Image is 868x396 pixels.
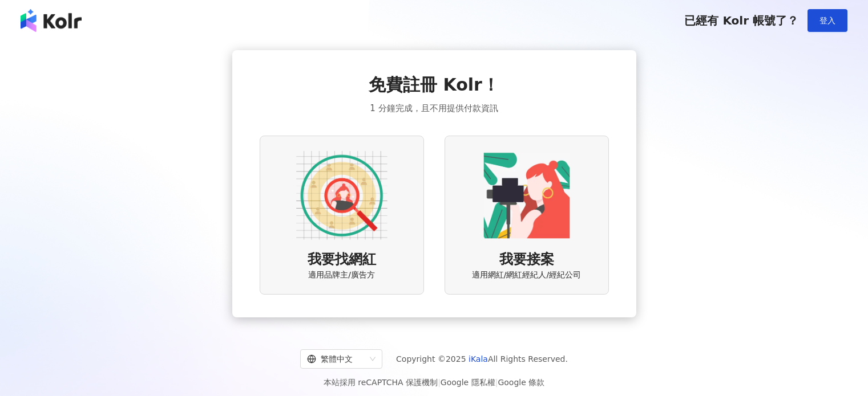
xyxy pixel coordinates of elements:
span: 我要接案 [499,250,554,270]
img: logo [21,9,82,32]
div: 繁體中文 [307,350,365,368]
img: KOL identity option [481,150,572,241]
span: 適用網紅/網紅經紀人/經紀公司 [472,270,581,281]
span: 本站採用 reCAPTCHA 保護機制 [324,375,544,389]
span: | [495,378,498,387]
span: 已經有 Kolr 帳號了？ [684,14,798,27]
a: Google 隱私權 [441,378,495,387]
span: Copyright © 2025 All Rights Reserved. [396,352,568,366]
span: 免費註冊 Kolr！ [369,73,499,97]
span: | [438,378,441,387]
a: iKala [469,354,488,364]
span: 我要找網紅 [308,250,376,270]
button: 登入 [808,9,847,32]
span: 適用品牌主/廣告方 [308,270,375,281]
a: Google 條款 [498,378,544,387]
img: AD identity option [296,150,387,241]
span: 1 分鐘完成，且不用提供付款資訊 [370,101,498,115]
span: 登入 [819,16,835,25]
